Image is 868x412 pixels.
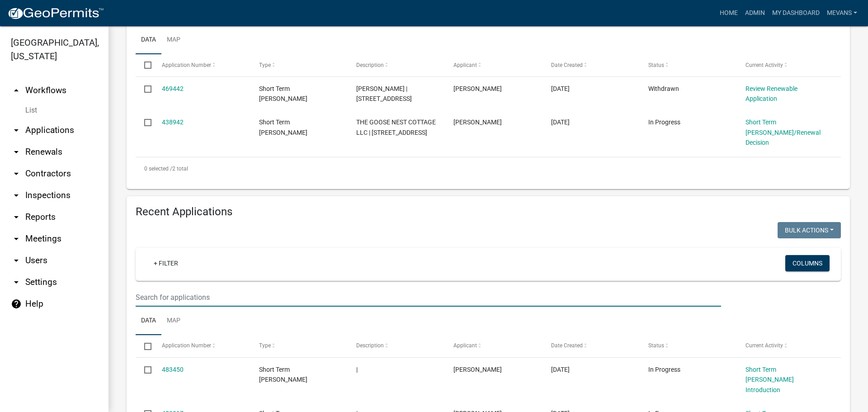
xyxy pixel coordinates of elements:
datatable-header-cell: Application Number [153,335,250,357]
span: Short Term Rental Registration [259,85,307,103]
datatable-header-cell: Current Activity [737,335,834,357]
span: Status [648,62,664,68]
input: Search for applications [136,288,721,307]
span: Reinhardt Cyphers [453,366,502,373]
span: Current Activity [745,62,783,68]
span: | [356,366,358,373]
h4: Recent Applications [136,205,841,218]
datatable-header-cell: Current Activity [737,54,834,76]
span: Withdrawn [648,85,679,92]
span: Type [259,343,271,349]
a: Map [161,26,186,55]
span: In Progress [648,366,680,373]
datatable-header-cell: Date Created [542,54,639,76]
datatable-header-cell: Description [348,335,445,357]
i: arrow_drop_down [11,212,22,223]
span: Applicant [453,343,477,349]
span: David Peteroy | 248 WEST RIVER BEND DR [356,85,412,103]
a: Admin [741,5,769,22]
datatable-header-cell: Select [136,335,153,357]
a: Short Term [PERSON_NAME] Introduction [745,366,794,394]
span: In Progress [648,118,680,126]
a: 483450 [162,366,184,373]
button: Columns [785,255,830,271]
datatable-header-cell: Status [640,335,737,357]
span: Description [356,343,384,349]
span: Current Activity [745,343,783,349]
datatable-header-cell: Type [250,335,348,357]
span: 06/20/2025 [551,118,570,126]
span: Status [648,343,664,349]
i: arrow_drop_down [11,190,22,201]
span: Short Term Rental Registration [259,366,307,384]
a: + Filter [146,255,185,271]
span: David Peteroy [453,85,502,92]
a: My Dashboard [769,5,823,22]
span: 09/24/2025 [551,366,570,373]
datatable-header-cell: Type [250,54,348,76]
span: Short Term Rental Registration [259,118,307,136]
span: Applicant [453,62,477,68]
i: arrow_drop_down [11,147,22,157]
span: Type [259,62,271,68]
datatable-header-cell: Description [348,54,445,76]
i: arrow_drop_down [11,125,22,136]
i: arrow_drop_down [11,255,22,266]
span: THE GOOSE NEST COTTAGE LLC | 590 ROCKVILLE SPRINGS DR [356,118,436,136]
datatable-header-cell: Date Created [542,335,639,357]
i: arrow_drop_up [11,85,22,96]
a: Short Term [PERSON_NAME]/Renewal Decision [745,118,821,147]
span: Date Created [551,62,583,68]
datatable-header-cell: Select [136,54,153,76]
i: arrow_drop_down [11,168,22,179]
span: Date Created [551,343,583,349]
a: 469442 [162,85,184,92]
a: Data [136,26,161,55]
span: Description [356,62,384,68]
span: Application Number [162,343,211,349]
a: Home [716,5,741,22]
i: arrow_drop_down [11,277,22,288]
i: arrow_drop_down [11,233,22,244]
span: 0 selected / [144,166,172,172]
span: Patricia Roe [453,118,502,126]
a: Map [161,307,186,336]
a: Mevans [823,5,861,22]
i: help [11,298,22,309]
a: 438942 [162,118,184,126]
datatable-header-cell: Status [640,54,737,76]
a: Data [136,307,161,336]
span: 08/26/2025 [551,85,570,92]
datatable-header-cell: Application Number [153,54,250,76]
datatable-header-cell: Applicant [445,54,542,76]
a: Review Renewable Application [745,85,797,103]
datatable-header-cell: Applicant [445,335,542,357]
div: 2 total [136,157,841,180]
button: Bulk Actions [778,222,841,238]
span: Application Number [162,62,211,68]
